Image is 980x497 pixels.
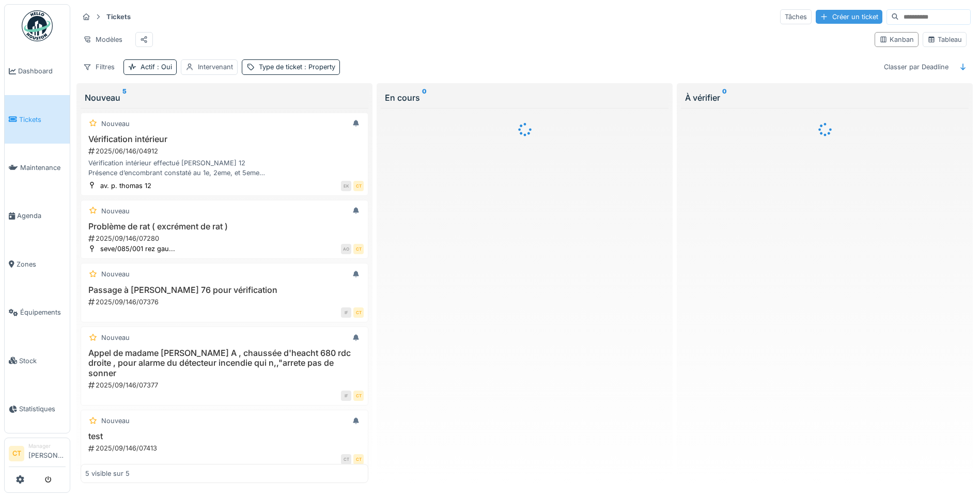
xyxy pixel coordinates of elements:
[198,62,233,72] div: Intervenant
[353,307,364,318] div: CT
[85,222,364,231] h3: Problème de rat ( excrément de rat )
[19,356,66,366] span: Stock
[5,192,70,240] a: Agenda
[100,244,175,254] div: seve/085/001 rez gau...
[341,307,351,318] div: IF
[155,63,172,71] span: : Oui
[141,62,172,72] div: Actif
[341,181,351,191] div: EK
[20,307,66,317] span: Équipements
[879,35,914,44] div: Kanban
[18,66,66,76] span: Dashboard
[28,442,66,450] div: Manager
[85,348,364,378] h3: Appel de madame [PERSON_NAME] A , chaussée d'heacht 680 rdc droite , pour alarme du détecteur inc...
[353,244,364,254] div: CT
[85,91,364,104] div: Nouveau
[341,391,351,401] div: IF
[780,9,812,24] div: Tâches
[85,431,364,441] h3: test
[87,443,364,453] div: 2025/09/146/07413
[79,32,127,47] div: Modèles
[19,115,66,125] span: Tickets
[101,206,130,216] div: Nouveau
[85,134,364,144] h3: Vérification intérieur
[101,333,130,343] div: Nouveau
[385,91,664,104] div: En cours
[5,144,70,192] a: Maintenance
[5,385,70,433] a: Statistiques
[5,240,70,288] a: Zones
[722,91,727,104] sup: 0
[879,59,953,74] div: Classer par Deadline
[422,91,427,104] sup: 0
[101,416,130,426] div: Nouveau
[5,47,70,95] a: Dashboard
[341,454,351,464] div: CT
[17,259,66,269] span: Zones
[9,442,66,467] a: CT Manager[PERSON_NAME]
[5,288,70,336] a: Équipements
[102,12,135,22] strong: Tickets
[353,391,364,401] div: CT
[28,442,66,464] li: [PERSON_NAME]
[5,95,70,143] a: Tickets
[85,158,364,178] div: Vérification intérieur effectué [PERSON_NAME] 12 Présence d’encombrant constaté au 1e, 2eme, et 5...
[816,10,882,24] div: Créer un ticket
[302,63,335,71] span: : Property
[259,62,335,72] div: Type de ticket
[87,146,364,156] div: 2025/06/146/04912
[87,380,364,390] div: 2025/09/146/07377
[17,211,66,221] span: Agenda
[353,181,364,191] div: CT
[87,234,364,243] div: 2025/09/146/07280
[19,404,66,414] span: Statistiques
[122,91,127,104] sup: 5
[100,181,151,191] div: av. p. thomas 12
[85,469,130,478] div: 5 visible sur 5
[79,59,119,74] div: Filtres
[101,119,130,129] div: Nouveau
[685,91,965,104] div: À vérifier
[20,163,66,173] span: Maintenance
[9,446,24,461] li: CT
[87,297,364,307] div: 2025/09/146/07376
[341,244,351,254] div: AO
[22,10,53,41] img: Badge_color-CXgf-gQk.svg
[353,454,364,464] div: CT
[101,269,130,279] div: Nouveau
[5,336,70,384] a: Stock
[927,35,962,44] div: Tableau
[85,285,364,295] h3: Passage à [PERSON_NAME] 76 pour vérification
